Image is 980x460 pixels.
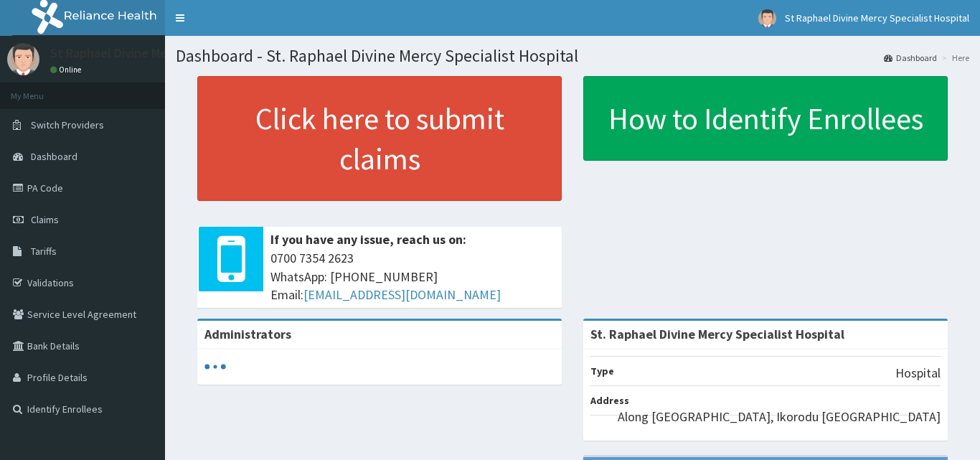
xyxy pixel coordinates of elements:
span: Tariffs [31,245,57,258]
b: Type [590,365,614,377]
a: Click here to submit claims [197,76,562,201]
b: If you have any issue, reach us on: [270,231,466,248]
li: Here [938,52,969,64]
span: Dashboard [31,150,77,163]
span: Switch Providers [31,118,104,131]
strong: St. Raphael Divine Mercy Specialist Hospital [590,326,844,342]
h1: Dashboard - St. Raphael Divine Mercy Specialist Hospital [176,47,969,65]
p: Along [GEOGRAPHIC_DATA], Ikorodu [GEOGRAPHIC_DATA] [618,408,941,426]
img: User Image [758,9,776,27]
span: St Raphael Divine Mercy Specialist Hospital [785,11,969,24]
a: Dashboard [884,52,937,64]
b: Administrators [204,326,291,342]
b: Address [590,394,629,407]
a: [EMAIL_ADDRESS][DOMAIN_NAME] [303,286,501,303]
p: Hospital [895,364,941,382]
p: St Raphael Divine Mercy Specialist Hospital [50,47,293,60]
a: How to Identify Enrollees [583,76,948,161]
a: Online [50,65,85,75]
span: 0700 7354 2623 WhatsApp: [PHONE_NUMBER] Email: [270,249,555,304]
img: User Image [7,43,39,75]
span: Claims [31,213,59,226]
svg: audio-loading [204,356,226,377]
